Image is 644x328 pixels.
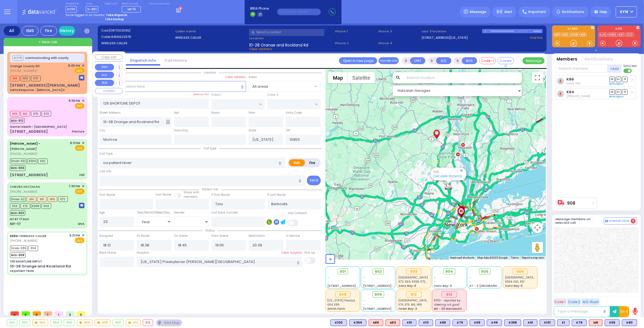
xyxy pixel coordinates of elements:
[399,275,428,280] span: Hackensack University Medical Center
[452,319,467,326] div: BLS
[78,222,84,226] div: MVA
[137,251,149,255] label: Hospital
[327,252,345,260] img: Google
[504,9,512,14] span: Alert
[10,141,40,151] a: [PERSON_NAME]
[249,47,272,51] span: Clear address
[567,94,591,98] span: Yoel Polatsek
[10,172,48,178] div: [STREET_ADDRESS]
[419,319,433,326] div: BLS
[286,128,290,133] label: ZIP
[433,170,439,174] a: 908
[58,196,68,202] span: K72
[435,319,450,326] div: BLS
[79,173,84,177] div: Fall
[10,196,26,202] span: Driver-K2
[328,72,348,83] button: Show street map
[444,183,453,190] div: 908
[10,210,25,216] span: BUS-903
[201,146,219,150] span: Call type
[69,184,80,188] span: 7:30 PM
[622,319,637,326] div: BLS
[249,81,320,92] span: All areas
[33,320,48,326] div: 903
[66,6,77,12] span: KY101
[399,298,482,303] span: Westchester Medical Center-Woods Road
[249,42,308,47] span: 10-28 Orange and Rockland Rd
[267,193,286,197] label: P Last Name
[20,111,30,116] span: M6
[249,75,257,79] label: Areas
[10,83,80,88] div: [STREET_ADDRESS][PERSON_NAME]
[585,56,613,63] button: Notifications
[434,275,436,280] span: -
[616,89,621,95] span: SO
[211,193,230,197] label: P First Name
[348,72,375,83] button: Show satellite imagery
[459,168,464,173] button: Close
[562,9,584,14] span: Notifications
[402,319,417,326] div: BLS
[10,165,25,171] span: BUS-906
[582,298,600,305] button: ALS-Rush
[532,222,543,233] button: Map camera controls
[10,238,37,243] span: [PHONE_NUMBER]
[29,246,38,251] span: K64
[335,29,376,34] span: Phone 1
[622,89,628,95] span: TR
[277,9,321,15] input: (000)000-00000
[556,64,607,73] input: Search member
[557,319,570,326] div: BLS
[77,320,92,326] div: 906
[286,111,302,115] label: Entry Code
[51,320,61,326] div: 904
[31,111,41,116] span: K76
[86,6,98,12] span: D-801
[386,319,400,326] div: ALS
[95,320,110,326] div: 908
[143,320,153,326] div: 913
[79,203,84,208] img: message-box.svg
[22,311,30,316] span: 0
[20,76,30,81] span: K69
[554,33,561,37] a: K80
[567,201,575,205] a: 908
[59,26,75,36] a: History
[72,129,84,134] div: Fracture
[31,76,41,81] span: K70
[286,234,300,238] label: In Service
[101,41,173,46] label: WIRELESS CALLER
[10,269,34,273] div: ca patient fever
[10,203,20,209] span: K53
[174,128,188,133] label: Township
[10,246,28,251] span: Driver-K86
[137,234,149,238] label: En Route
[481,269,488,274] span: 905
[95,64,114,71] button: UNIT
[497,57,514,64] button: Covered
[249,81,313,91] span: All areas
[505,284,523,288] span: Sanz Bay-5
[528,9,546,14] span: Important
[38,158,48,164] span: K42
[25,56,69,60] span: communicating with county
[605,220,608,223] img: comment-alt.png
[557,56,578,63] button: Members
[624,68,632,74] label: Turn off text
[580,33,587,37] a: M6
[183,195,198,199] span: members
[174,111,179,115] label: Apt
[10,264,71,269] div: 10-28 Orange and Rockland Rd
[75,145,84,151] span: EMS
[410,57,425,64] button: UNIT
[75,238,84,243] span: EMS
[609,89,615,95] span: DR
[66,13,105,17] span: You're logged in as monitor.
[620,9,629,14] span: KY18
[421,35,468,40] a: [STREET_ADDRESS][US_STATE]
[421,29,482,34] label: Last 3 location
[10,111,20,116] span: M16
[523,319,537,326] div: BLS
[335,291,350,298] div: 908
[250,6,269,11] span: BRIA Phone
